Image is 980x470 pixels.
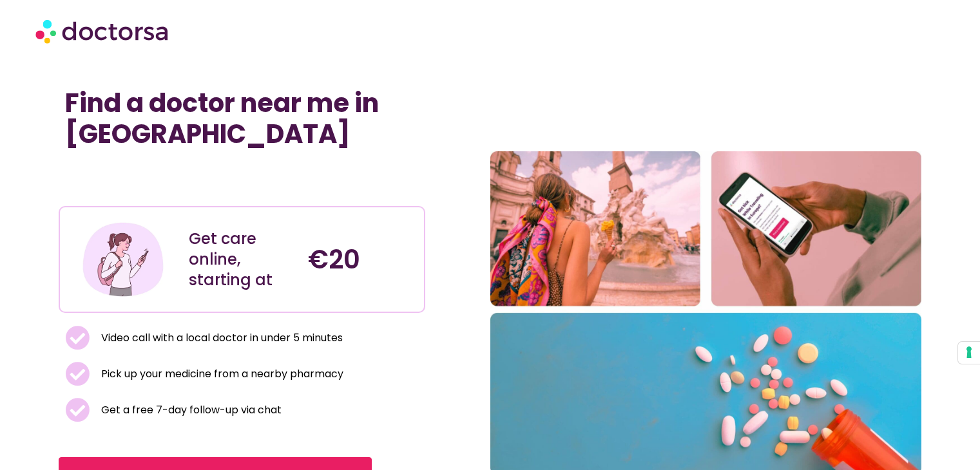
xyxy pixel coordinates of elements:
h4: €20 [308,244,414,275]
div: Get care online, starting at [189,229,295,290]
button: Your consent preferences for tracking technologies [958,342,980,364]
span: Pick up your medicine from a nearby pharmacy [98,365,343,383]
iframe: Customer reviews powered by Trustpilot [65,178,419,193]
span: Video call with a local doctor in under 5 minutes [98,329,343,347]
span: Get a free 7-day follow-up via chat [98,401,282,419]
img: Illustration depicting a young woman in a casual outfit, engaged with her smartphone. She has a p... [81,217,166,302]
h1: Find a doctor near me in [GEOGRAPHIC_DATA] [65,88,419,149]
iframe: Customer reviews powered by Trustpilot [65,162,258,178]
